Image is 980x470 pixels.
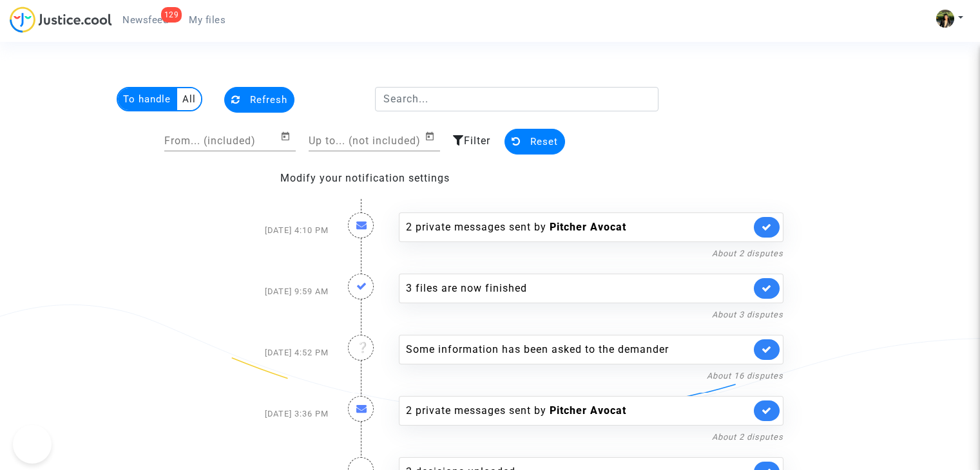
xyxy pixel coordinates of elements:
[250,94,287,106] span: Refresh
[406,403,751,418] div: 2 private messages sent by
[161,7,182,23] div: 129
[936,10,954,28] img: ACg8ocIHv2cjDDKoFJhKpOjfbZYKSpwDZ1OyqKQUd1LFOvruGOPdCw=s96-c
[406,281,751,296] div: 3 files are now finished
[356,342,370,352] i: ❔
[10,6,112,33] img: jc-logo.svg
[712,432,783,442] a: About 2 disputes
[118,88,177,110] multi-toggle-item: To handle
[707,371,783,381] a: About 16 disputes
[112,10,178,30] a: 129Newsfeed
[13,425,52,464] iframe: Help Scout Beacon - Open
[550,221,626,233] b: Pitcher Avocat
[189,14,226,26] span: My files
[425,129,440,144] button: Open calendar
[464,135,490,147] span: Filter
[550,404,626,417] b: Pitcher Avocat
[187,200,338,261] div: [DATE] 4:10 PM
[504,129,565,155] button: Reset
[406,220,751,235] div: 2 private messages sent by
[712,310,783,319] a: About 3 disputes
[187,261,338,322] div: [DATE] 9:59 AM
[530,136,558,147] span: Reset
[177,88,201,110] multi-toggle-item: All
[187,322,338,383] div: [DATE] 4:52 PM
[280,172,450,184] a: Modify your notification settings
[280,129,296,144] button: Open calendar
[406,342,751,357] div: Some information has been asked to the demander
[375,87,659,111] input: Search...
[122,14,168,26] span: Newsfeed
[224,87,294,113] button: Refresh
[712,249,783,258] a: About 2 disputes
[178,10,236,30] a: My files
[187,383,338,444] div: [DATE] 3:36 PM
